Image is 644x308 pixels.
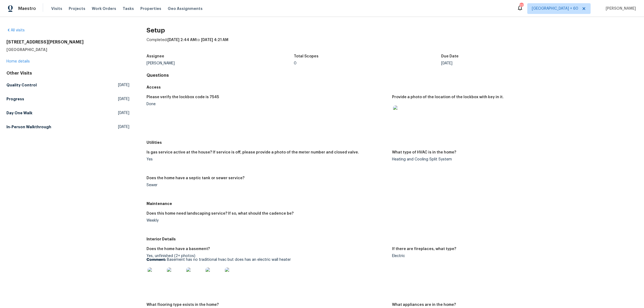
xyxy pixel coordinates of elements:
span: [DATE] 2:44 AM [167,38,196,42]
h5: Does this home need landscaping service? If so, what should the cadence be? [147,212,294,215]
div: [PERSON_NAME] [147,61,294,65]
div: [DATE] [441,61,588,65]
h5: Progress [6,96,24,102]
h5: [GEOGRAPHIC_DATA] [6,47,129,52]
div: Done [147,102,388,106]
h5: Does the home have a basement? [147,247,210,251]
h5: What type of HVAC is in the home? [392,151,456,154]
div: 773 [519,3,523,9]
span: Geo Assignments [168,6,203,11]
a: Progress[DATE] [6,94,129,104]
div: Weekly [147,219,388,222]
a: Home details [6,60,30,63]
h5: What flooring type exists in the home? [147,303,219,307]
p: Basement has no traditional hvac but does has an electric wall heater [147,258,388,262]
span: [GEOGRAPHIC_DATA] + 60 [532,6,578,11]
b: Comment: [147,258,166,262]
div: Sewer [147,183,388,187]
a: Quality Control[DATE] [6,80,129,90]
span: [DATE] 4:21 AM [201,38,228,42]
h5: Quality Control [6,82,37,88]
h5: If there are fireplaces, what type? [392,247,456,251]
h5: Provide a photo of the location of the lockbox with key in it. [392,95,504,99]
h5: In-Person Walkthrough [6,124,51,130]
a: In-Person Walkthrough[DATE] [6,122,129,132]
span: Projects [69,6,85,11]
div: Other Visits [6,71,129,76]
h5: Is gas service active at the house? If service is off, please provide a photo of the meter number... [147,151,359,154]
h5: Maintenance [147,201,638,206]
h5: Access [147,85,638,90]
span: Properties [140,6,161,11]
h2: Setup [147,28,638,33]
span: Visits [51,6,62,11]
h4: Questions [147,73,638,78]
h5: Due Date [441,54,459,58]
h5: Assignee [147,54,164,58]
span: [DATE] [118,82,129,88]
h5: Utilities [147,140,638,145]
span: Work Orders [92,6,116,11]
div: 0 [294,61,441,65]
a: Day One Walk[DATE] [6,108,129,118]
span: Maestro [18,6,36,11]
h5: Total Scopes [294,54,319,58]
div: Yes [147,157,388,161]
h5: Does the home have a septic tank or sewer service? [147,176,244,180]
h5: Please verify the lockbox code is 7545 [147,95,219,99]
div: Electric [392,254,633,258]
span: [DATE] [118,96,129,102]
span: Tasks [123,7,134,10]
span: [DATE] [118,110,129,116]
h2: [STREET_ADDRESS][PERSON_NAME] [6,39,129,45]
div: Completed: to [147,37,638,51]
h5: Interior Details [147,236,638,242]
h5: What appliances are in the home? [392,303,456,307]
div: Yes, unfinished (2+ photos) [147,254,388,288]
h5: Day One Walk [6,110,32,116]
a: All visits [6,28,25,32]
span: [PERSON_NAME] [603,6,636,11]
div: Heating and Cooling Split System [392,157,633,161]
span: [DATE] [118,124,129,130]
